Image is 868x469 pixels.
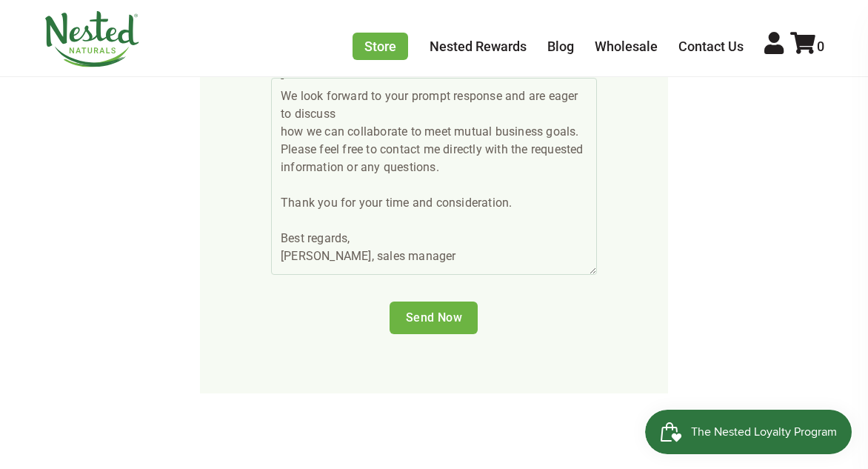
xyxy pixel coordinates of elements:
a: Nested Rewards [430,39,527,54]
a: Wholesale [595,39,658,54]
a: Store [353,33,408,60]
input: Send Now [390,302,478,334]
a: 0 [790,39,824,54]
a: Contact Us [678,39,744,54]
iframe: Button to open loyalty program pop-up [645,410,853,454]
a: Blog [547,39,574,54]
span: 0 [817,39,824,54]
img: Nested Naturals [44,11,140,67]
